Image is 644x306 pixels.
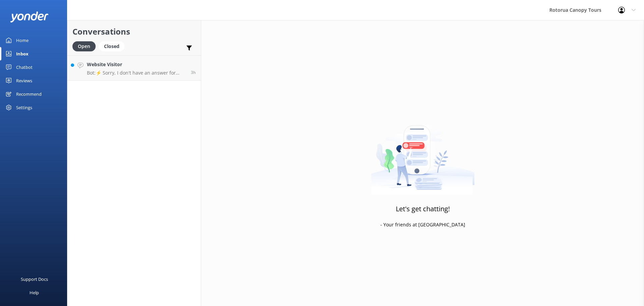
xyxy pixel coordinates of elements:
p: - Your friends at [GEOGRAPHIC_DATA] [380,221,465,228]
img: artwork of a man stealing a conversation from at giant smartphone [371,111,475,195]
div: Closed [99,41,124,51]
div: Settings [16,101,32,114]
div: Support Docs [21,272,48,286]
div: Recommend [16,87,42,101]
img: yonder-white-logo.png [10,11,49,23]
div: Inbox [16,47,29,60]
h4: Website Visitor [87,61,186,68]
a: Closed [99,42,128,50]
span: Sep 24 2025 11:22am (UTC +12:00) Pacific/Auckland [191,70,196,75]
div: Chatbot [16,60,33,74]
div: Home [16,34,29,47]
div: Reviews [16,74,32,87]
a: Open [72,42,99,50]
div: Open [72,41,96,51]
p: Bot: ⚡ Sorry, I don't have an answer for that. Could you please try and rephrase your question? A... [87,70,186,76]
h2: Conversations [72,25,196,38]
a: Website VisitorBot:⚡ Sorry, I don't have an answer for that. Could you please try and rephrase yo... [67,55,201,81]
h3: Let's get chatting! [396,204,450,214]
div: Help [30,286,39,299]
